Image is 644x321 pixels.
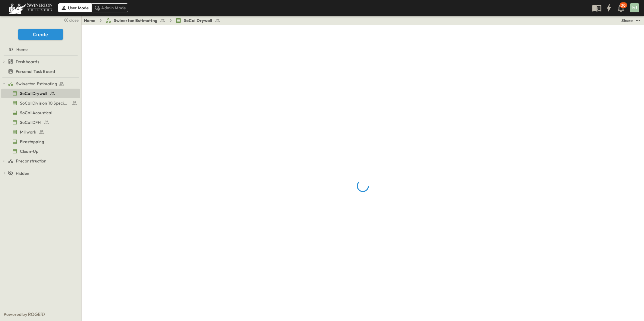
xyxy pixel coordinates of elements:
span: Millwork [20,129,36,135]
div: SoCal Acousticaltest [1,108,80,118]
a: Firestopping [1,137,79,146]
div: Share [621,17,633,24]
div: User Mode [58,3,91,12]
span: Firestopping [20,139,44,145]
a: SoCal Division 10 Specialties [1,99,79,107]
div: Preconstructiontest [1,156,80,166]
a: Home [1,45,79,54]
a: Millwork [1,128,79,136]
a: Preconstruction [8,157,79,165]
a: SoCal Acoustical [1,109,79,117]
button: close [61,16,80,24]
a: SoCal Drywall [1,89,79,98]
button: FJ [630,3,640,13]
span: SoCal Division 10 Specialties [20,100,69,106]
span: SoCal DFH [20,119,41,125]
nav: breadcrumbs [84,17,224,24]
div: Clean-Uptest [1,146,80,156]
p: 30 [621,3,626,8]
div: FJ [630,3,639,12]
a: Dashboards [8,58,79,66]
a: Swinerton Estimating [8,80,79,88]
button: Create [18,29,63,40]
button: test [634,17,642,24]
a: Swinerton Estimating [105,17,166,24]
img: 6c363589ada0b36f064d841b69d3a419a338230e66bb0a533688fa5cc3e9e735.png [7,2,54,14]
div: Swinerton Estimatingtest [1,79,80,89]
span: Home [16,46,28,52]
span: Swinerton Estimating [16,81,57,87]
a: SoCal DFH [1,118,79,127]
div: SoCal DFHtest [1,118,80,127]
div: SoCal Drywalltest [1,89,80,98]
span: SoCal Drywall [184,17,212,24]
span: close [69,17,79,23]
span: Personal Task Board [16,68,55,74]
div: Personal Task Boardtest [1,67,80,76]
a: Home [84,17,96,24]
span: SoCal Acoustical [20,110,52,116]
a: Clean-Up [1,147,79,156]
div: Admin Mode [91,3,129,12]
a: Personal Task Board [1,67,79,76]
span: Swinerton Estimating [114,17,157,24]
div: SoCal Division 10 Specialtiestest [1,98,80,108]
span: Preconstruction [16,158,47,164]
a: SoCal Drywall [175,17,221,24]
span: Hidden [16,170,29,176]
span: Dashboards [16,59,39,65]
span: Clean-Up [20,148,38,154]
span: SoCal Drywall [20,90,47,96]
div: Firestoppingtest [1,137,80,146]
div: Millworktest [1,127,80,137]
